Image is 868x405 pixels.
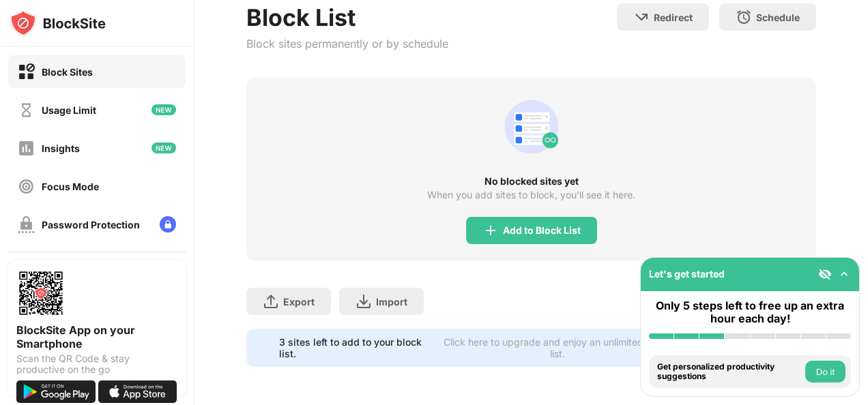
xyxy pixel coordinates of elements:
[837,267,851,281] img: omni-setup-toggle.svg
[16,269,66,318] img: options-page-qr-code.png
[42,66,93,78] div: Block Sites
[503,225,581,236] div: Add to Block List
[151,142,176,153] img: new-icon.svg
[16,353,177,375] div: Scan the QR Code & stay productive on the go
[18,178,35,195] img: focus-off.svg
[427,190,635,200] div: When you add sites to block, you’ll see it here.
[18,102,35,119] img: time-usage-off.svg
[246,176,815,187] div: No blocked sites yet
[246,37,448,50] div: Block sites permanently or by schedule
[98,380,177,403] img: download-on-the-app-store.svg
[18,216,35,233] img: password-protection-off.svg
[805,361,845,382] button: Do it
[657,362,802,382] div: Get personalized productivity suggestions
[16,380,96,403] img: get-it-on-google-play.svg
[10,10,106,37] img: logo-blocksite.svg
[283,296,315,307] div: Export
[649,268,725,280] div: Let's get started
[18,140,35,157] img: insights-off.svg
[818,267,832,281] img: eye-not-visible.svg
[18,63,35,80] img: block-on.svg
[279,336,433,359] div: 3 sites left to add to your block list.
[42,219,140,230] div: Password Protection
[42,142,80,154] div: Insights
[499,94,564,160] div: animation
[376,296,407,307] div: Import
[246,3,448,31] div: Block List
[42,104,96,116] div: Usage Limit
[16,323,177,350] div: BlockSite App on your Smartphone
[649,299,851,325] div: Only 5 steps left to free up an extra hour each day!
[654,12,693,23] div: Redirect
[42,181,99,192] div: Focus Mode
[756,12,800,23] div: Schedule
[160,216,176,232] img: lock-menu.svg
[442,336,674,359] div: Click here to upgrade and enjoy an unlimited block list.
[151,104,176,115] img: new-icon.svg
